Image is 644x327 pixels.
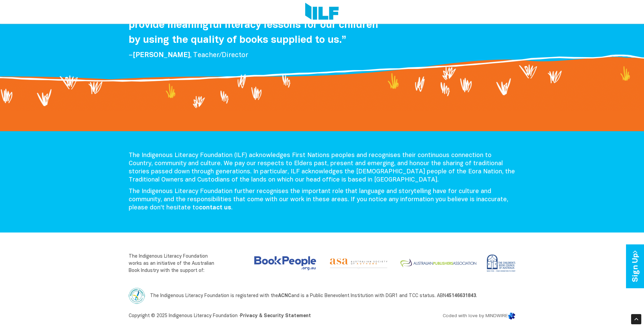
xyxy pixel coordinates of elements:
a: Visit the Children’s Book Council of Australia website [479,253,516,274]
img: Children’s Book Council of Australia (CBCA) [484,253,516,274]
img: Australian Booksellers Association Inc. [254,256,316,270]
span: [PERSON_NAME] [133,52,190,58]
img: Australian Society of Authors [326,253,392,270]
a: 45146631843 [446,294,476,298]
p: The Indigenous Literacy Foundation (ILF) acknowledges First Nations peoples and recognises their ... [129,152,516,184]
a: Privacy & Security Statement [240,314,311,318]
a: Visit the Australian Publishers Association website [392,253,479,274]
p: The Indigenous Literacy Foundation works as an initiative of the Australian Book Industry with th... [129,253,218,274]
p: The Indigenous Literacy Foundation is registered with the and is a Public Benevolent Institution ... [129,288,516,304]
a: contact us [199,205,231,211]
p: The Indigenous Literacy Foundation further recognises the important role that language and storyt... [129,188,516,212]
img: Mindwire Logo [508,312,516,320]
a: ACNC [278,294,291,298]
a: Coded with love by MINDWIRE [443,314,516,318]
p: Copyright © 2025 Indigenous Literacy Foundation · [129,312,383,320]
a: Visit the Australian Booksellers Association website [254,256,316,270]
p: – , Teacher/Director [129,51,383,60]
img: Logo [305,3,339,21]
img: Australian Publishers Association [397,253,479,274]
a: Visit the Australian Society of Authors website [321,253,392,270]
div: Scroll Back to Top [631,314,641,324]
